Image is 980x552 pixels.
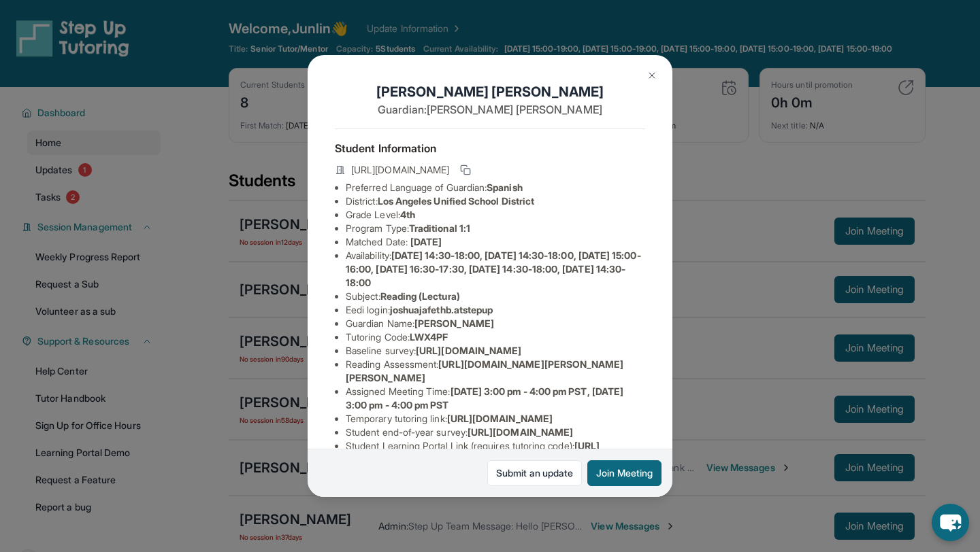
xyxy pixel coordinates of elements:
[457,162,474,178] button: Copy link
[410,331,448,343] span: LWX4PF
[487,182,523,193] span: Spanish
[346,426,645,439] li: Student end-of-year survey :
[346,344,645,358] li: Baseline survey :
[346,249,641,288] span: [DATE] 14:30-18:00, [DATE] 14:30-18:00, [DATE] 15:00-16:00, [DATE] 16:30-17:30, [DATE] 14:30-18:0...
[378,195,534,207] span: Los Angeles Unified School District
[346,358,645,385] li: Reading Assessment :
[487,460,582,486] a: Submit an update
[335,82,645,101] h1: [PERSON_NAME] [PERSON_NAME]
[346,194,645,208] li: District:
[932,504,969,541] button: chat-button
[346,303,645,317] li: Eedi login :
[346,330,645,344] li: Tutoring Code :
[346,439,645,466] li: Student Learning Portal Link (requires tutoring code) :
[468,426,573,438] span: [URL][DOMAIN_NAME]
[346,290,645,303] li: Subject :
[346,385,645,412] li: Assigned Meeting Time :
[400,209,415,220] span: 4th
[335,140,645,156] h4: Student Information
[346,317,645,330] li: Guardian Name :
[414,317,494,329] span: [PERSON_NAME]
[380,290,460,302] span: Reading (Lectura)
[346,235,645,249] li: Matched Date:
[647,70,657,81] img: Close Icon
[390,304,493,315] span: joshuajafethb.atstepup
[346,222,645,235] li: Program Type:
[346,385,623,411] span: [DATE] 3:00 pm - 4:00 pm PST, [DATE] 3:00 pm - 4:00 pm PST
[346,208,645,222] li: Grade Level:
[346,181,645,194] li: Preferred Language of Guardian:
[351,163,449,177] span: [URL][DOMAIN_NAME]
[335,101,645,118] p: Guardian: [PERSON_NAME] [PERSON_NAME]
[447,413,553,424] span: [URL][DOMAIN_NAME]
[346,412,645,426] li: Temporary tutoring link :
[416,345,521,356] span: [URL][DOMAIN_NAME]
[346,249,645,290] li: Availability:
[587,460,661,486] button: Join Meeting
[346,358,624,383] span: [URL][DOMAIN_NAME][PERSON_NAME][PERSON_NAME]
[409,222,470,234] span: Traditional 1:1
[410,236,442,247] span: [DATE]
